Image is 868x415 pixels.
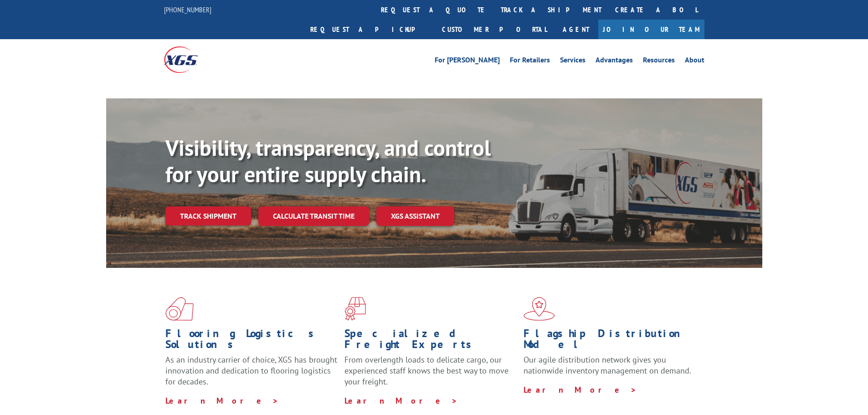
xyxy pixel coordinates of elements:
[344,328,517,354] h1: Specialized Freight Experts
[344,395,458,406] a: Learn More >
[596,56,633,67] a: Advantages
[524,354,691,376] span: Our agile distribution network gives you nationwide inventory management on demand.
[643,56,675,67] a: Resources
[524,328,696,354] h1: Flagship Distribution Model
[524,297,555,321] img: xgs-icon-flagship-distribution-model-red
[435,56,500,67] a: For [PERSON_NAME]
[258,206,369,226] a: Calculate transit time
[685,56,704,67] a: About
[344,297,366,321] img: xgs-icon-focused-on-flooring-red
[164,5,211,14] a: [PHONE_NUMBER]
[435,20,554,39] a: Customer Portal
[165,206,251,225] a: Track shipment
[554,20,598,39] a: Agent
[165,328,338,354] h1: Flooring Logistics Solutions
[165,395,279,406] a: Learn More >
[303,20,435,39] a: Request a pickup
[165,297,194,321] img: xgs-icon-total-supply-chain-intelligence-red
[344,354,517,395] p: From overlength loads to delicate cargo, our experienced staff knows the best way to move your fr...
[376,206,454,226] a: XGS ASSISTANT
[598,20,704,39] a: Join Our Team
[510,56,550,67] a: For Retailers
[560,56,586,67] a: Services
[524,384,637,395] a: Learn More >
[165,354,337,387] span: As an industry carrier of choice, XGS has brought innovation and dedication to flooring logistics...
[165,133,491,188] b: Visibility, transparency, and control for your entire supply chain.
